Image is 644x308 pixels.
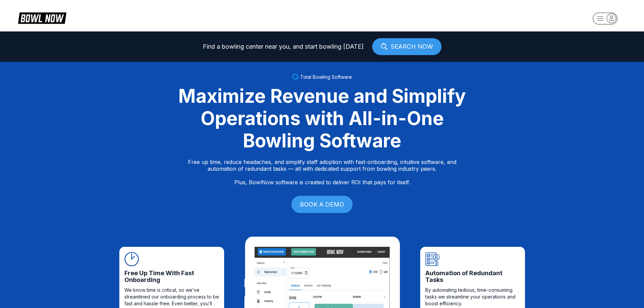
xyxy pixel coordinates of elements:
[124,270,219,283] span: Free Up Time With Fast Onboarding
[188,159,456,186] p: Free up time, reduce headaches, and simplify staff adoption with fast-onboarding, intuitive softw...
[291,196,353,213] a: BOOK A DEMO
[170,85,474,152] div: Maximize Revenue and Simplify Operations with All-in-One Bowling Software
[300,74,352,80] span: Total Bowling Software
[425,270,520,283] span: Automation of Redundant Tasks
[372,38,442,55] a: SEARCH NOW
[425,287,520,307] span: By automating tedious, time-consuming tasks we streamline your operations and boost efficiency.
[203,43,364,50] span: Find a bowling center near you, and start bowling [DATE]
